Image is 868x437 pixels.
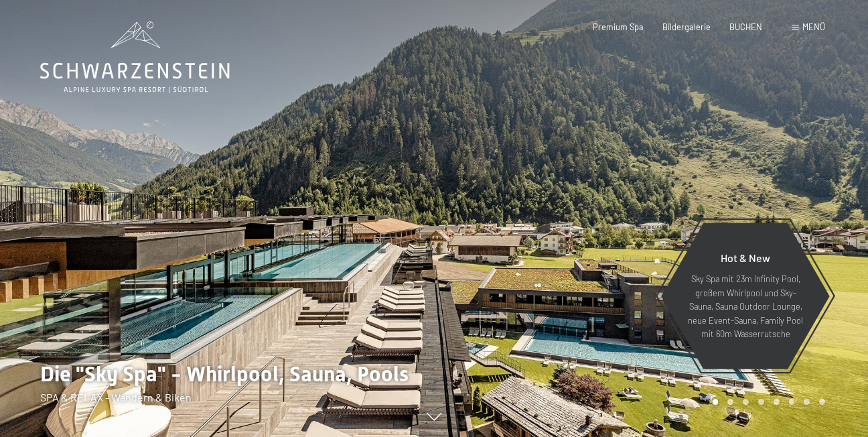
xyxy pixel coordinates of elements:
a: Bildergalerie [662,21,711,32]
div: Carousel Page 3 [743,399,749,405]
a: Premium Spa [593,21,644,32]
div: Carousel Page 4 [758,399,764,405]
div: Carousel Pagination [708,399,825,405]
p: Sky Spa mit 23m Infinity Pool, großem Whirlpool und Sky-Sauna, Sauna Outdoor Lounge, neue Event-S... [687,272,804,340]
span: Menü [802,21,825,32]
div: Carousel Page 5 [774,399,780,405]
a: Hot & New Sky Spa mit 23m Infinity Pool, großem Whirlpool und Sky-Sauna, Sauna Outdoor Lounge, ne... [660,223,830,370]
span: Hot & New [721,251,770,264]
div: Carousel Page 2 [727,399,733,405]
div: Carousel Page 1 (Current Slide) [713,399,719,405]
div: Carousel Page 8 [819,399,825,405]
div: Carousel Page 7 [804,399,810,405]
div: Carousel Page 6 [789,399,795,405]
a: BUCHEN [729,21,762,32]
